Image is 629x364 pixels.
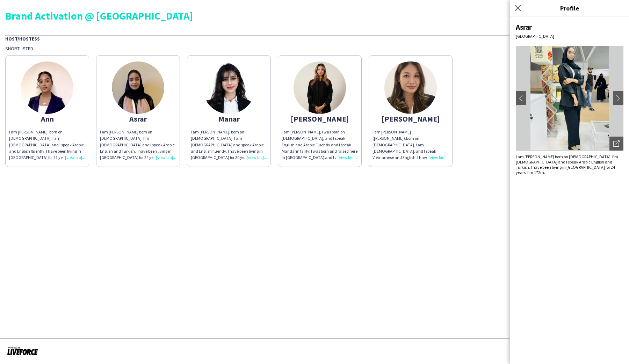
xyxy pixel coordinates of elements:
div: Manar [191,116,267,122]
div: [GEOGRAPHIC_DATA] [516,34,623,39]
img: Powered by Liveforce [7,346,38,356]
div: I am [PERSON_NAME], born on [DEMOGRAPHIC_DATA]. I am [DEMOGRAPHIC_DATA] and speak Arabic and Engl... [191,129,267,161]
div: Asrar [516,22,623,32]
div: Brand Activation @ [GEOGRAPHIC_DATA] [5,10,624,21]
img: thumb-b732e898-940d-470f-87e4-39a8ec3ece24.jpg [384,61,437,114]
div: Ann [9,116,85,122]
img: Crew avatar or photo [516,46,623,151]
img: thumb-67d6ede020a46.jpeg [21,61,73,114]
div: I am [PERSON_NAME], born on [DEMOGRAPHIC_DATA]. I am [DEMOGRAPHIC_DATA] and I speak Arabic and En... [9,129,85,161]
img: thumb-680fe275690d2.jpeg [112,61,164,114]
img: thumb-5fff4fbb-0c46-4c80-988d-5d756d71770a.jpg [294,61,346,114]
h3: Profile [510,3,629,13]
span: I am [PERSON_NAME] born on [DEMOGRAPHIC_DATA]. I’m [DEMOGRAPHIC_DATA] and I speak Arabic English ... [516,154,618,175]
div: I am [PERSON_NAME] ([PERSON_NAME]),born on [DEMOGRAPHIC_DATA]. I am [DEMOGRAPHIC_DATA], and I spe... [373,129,449,161]
div: [PERSON_NAME] [282,116,358,122]
div: Open photos pop-in [609,137,623,151]
div: [PERSON_NAME] [373,116,449,122]
div: Asrar [100,116,176,122]
div: I am [PERSON_NAME], I was born on [DEMOGRAPHIC_DATA], and I speak English and Arabic Fluently and... [282,129,358,161]
div: Shortlisted [5,45,624,52]
div: Host/Hostess [5,35,624,42]
img: thumb-b808d540-f1c1-4846-868e-3a1ff5d9ff53.png [203,61,255,114]
span: I am [PERSON_NAME] born on [DEMOGRAPHIC_DATA]. I’m [DEMOGRAPHIC_DATA] and I speak Arabic English ... [100,129,175,166]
